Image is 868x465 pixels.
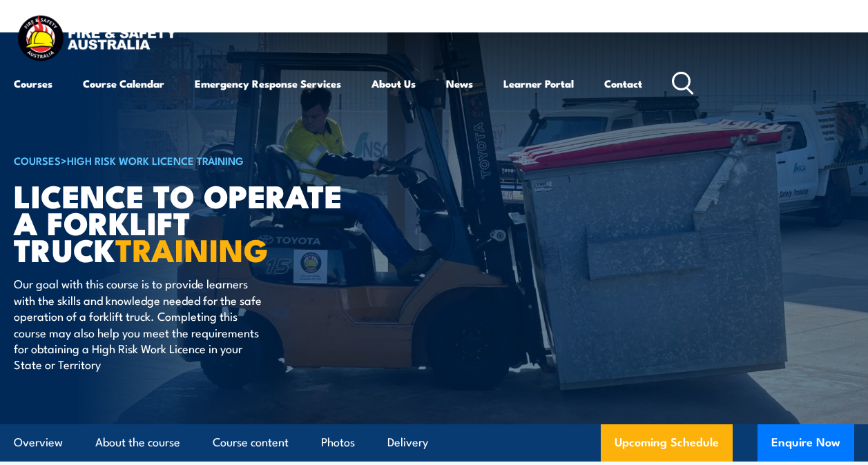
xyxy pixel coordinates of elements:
a: Contact [604,67,642,100]
a: High Risk Work Licence Training [67,152,244,168]
a: Upcoming Schedule [601,424,733,462]
a: News [446,67,473,100]
a: Course Calendar [83,67,164,100]
a: Course content [213,424,289,461]
a: Courses [14,67,52,100]
a: About Us [372,67,416,100]
h1: Licence to operate a forklift truck [14,181,355,262]
a: Learner Portal [503,67,574,100]
a: COURSES [14,152,61,168]
a: Overview [14,424,63,461]
h6: > [14,152,355,168]
a: About the course [95,424,180,461]
strong: TRAINING [115,225,269,273]
p: Our goal with this course is to provide learners with the skills and knowledge needed for the saf... [14,275,266,372]
a: Photos [321,424,355,461]
button: Enquire Now [758,424,854,462]
a: Delivery [387,424,428,461]
a: Emergency Response Services [195,67,341,100]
